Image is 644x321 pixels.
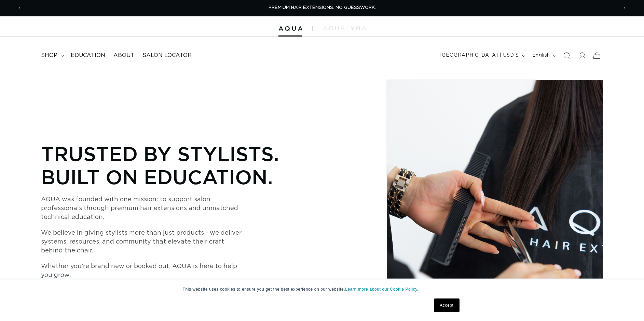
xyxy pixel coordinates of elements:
span: English [532,52,550,59]
p: This website uses cookies to ensure you get the best experience on our website. [183,286,462,292]
span: About [113,52,134,59]
summary: shop [37,48,67,63]
button: English [528,49,559,62]
p: Whether you’re brand new or booked out, AQUA is here to help you grow. [41,262,246,280]
button: [GEOGRAPHIC_DATA] | USD $ [436,49,528,62]
summary: Search [559,48,574,63]
img: Aqua Hair Extensions [278,26,302,31]
a: About [109,48,138,63]
span: shop [41,52,57,59]
p: Trusted by Stylists. Built on Education. [41,142,301,188]
span: PREMIUM HAIR EXTENSIONS. NO GUESSWORK. [269,5,376,10]
a: Accept [434,298,459,312]
span: Salon Locator [142,52,192,59]
a: Education [67,48,109,63]
img: aqualyna.com [323,26,366,30]
a: Salon Locator [138,48,196,63]
p: AQUA was founded with one mission: to support salon professionals through premium hair extensions... [41,195,246,222]
span: Education [71,52,105,59]
span: [GEOGRAPHIC_DATA] | USD $ [440,52,519,59]
button: Next announcement [617,2,632,15]
button: Previous announcement [12,2,27,15]
a: Learn more about our Cookie Policy. [345,287,419,292]
p: We believe in giving stylists more than just products - we deliver systems, resources, and commun... [41,229,246,255]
